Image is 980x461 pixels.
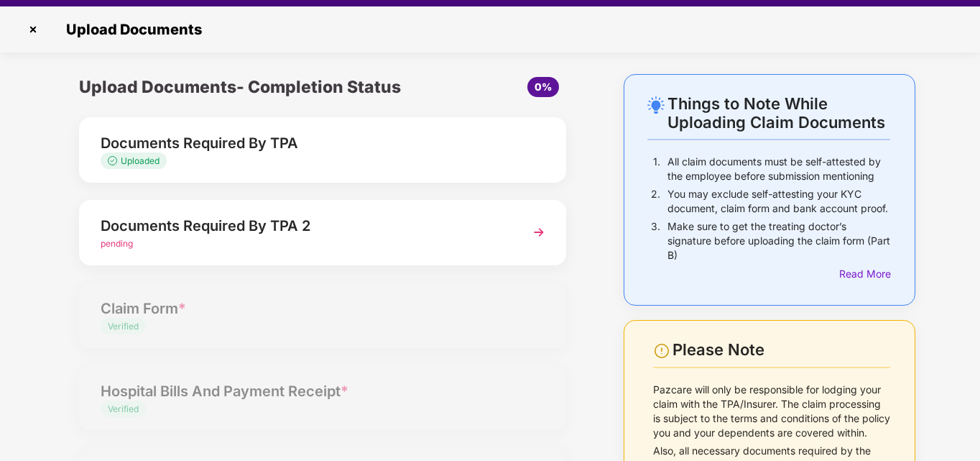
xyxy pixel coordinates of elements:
[667,155,890,183] p: All claim documents must be self-attested by the employee before submission mentioning
[667,187,890,216] p: You may exclude self-attesting your KYC document, claim form and bank account proof.
[647,96,665,114] img: svg+xml;base64,PHN2ZyB4bWxucz0iaHR0cDovL3d3dy53My5vcmcvMjAwMC9zdmciIHdpZHRoPSIyNC4wOTMiIGhlaWdodD...
[101,238,133,249] span: pending
[672,340,890,360] div: Please Note
[667,219,890,263] p: Make sure to get the treating doctor’s signature before uploading the claim form (Part B)
[121,155,160,166] span: Uploaded
[651,219,660,263] p: 3.
[108,156,121,165] img: svg+xml;base64,PHN2ZyB4bWxucz0iaHR0cDovL3d3dy53My5vcmcvMjAwMC9zdmciIHdpZHRoPSIxMy4zMzMiIGhlaWdodD...
[22,18,45,41] img: svg+xml;base64,PHN2ZyBpZD0iQ3Jvc3MtMzJ4MzIiIHhtbG5zPSJodHRwOi8vd3d3LnczLm9yZy8yMDAwL3N2ZyIgd2lkdG...
[79,74,404,100] div: Upload Documents- Completion Status
[101,132,507,155] div: Documents Required By TPA
[667,94,890,132] div: Things to Note While Uploading Claim Documents
[535,81,552,93] span: 0%
[526,219,552,245] img: svg+xml;base64,PHN2ZyBpZD0iTmV4dCIgeG1sbnM9Imh0dHA6Ly93d3cudzMub3JnLzIwMDAvc3ZnIiB3aWR0aD0iMzYiIG...
[653,383,891,440] p: Pazcare will only be responsible for lodging your claim with the TPA/Insurer. The claim processin...
[839,266,890,282] div: Read More
[101,214,507,237] div: Documents Required By TPA 2
[653,342,670,360] img: svg+xml;base64,PHN2ZyBpZD0iV2FybmluZ18tXzI0eDI0IiBkYXRhLW5hbWU9Ildhcm5pbmcgLSAyNHgyNCIgeG1sbnM9Im...
[653,155,660,183] p: 1.
[651,187,660,216] p: 2.
[52,21,209,38] span: Upload Documents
